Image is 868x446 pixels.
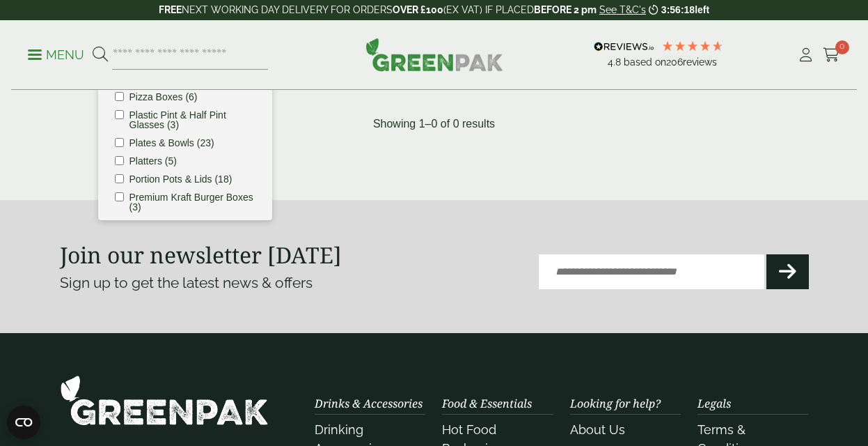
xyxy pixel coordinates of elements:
[683,56,717,68] span: reviews
[129,192,255,212] label: Premium Kraft Burger Boxes (3)
[60,375,269,426] img: GreenPak Supplies
[661,4,695,15] span: 3:56:18
[666,56,683,68] span: 206
[28,47,84,61] a: Menu
[159,4,182,15] strong: FREE
[823,45,840,66] a: 0
[7,406,40,439] button: Open CMP widget
[797,48,814,62] i: My Account
[129,92,198,102] label: Pizza Boxes (6)
[129,174,232,184] label: Portion Pots & Lids (18)
[823,48,840,62] i: Cart
[393,4,443,15] strong: OVER £100
[594,42,654,52] img: REVIEWS.io
[608,56,624,68] span: 4.8
[534,4,597,15] strong: BEFORE 2 pm
[129,110,255,130] label: Plastic Pint & Half Pint Glasses (3)
[570,422,625,437] a: About Us
[373,116,495,132] p: Showing 1–0 of 0 results
[28,47,84,63] p: Menu
[60,240,342,270] strong: Join our newsletter [DATE]
[599,4,646,15] a: See T&C's
[835,40,849,54] span: 0
[624,56,666,68] span: Based on
[129,138,214,148] label: Plates & Bowls (23)
[129,156,177,166] label: Platters (5)
[60,272,397,294] p: Sign up to get the latest news & offers
[661,40,724,52] div: 4.79 Stars
[365,38,503,71] img: GreenPak Supplies
[695,4,709,15] span: left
